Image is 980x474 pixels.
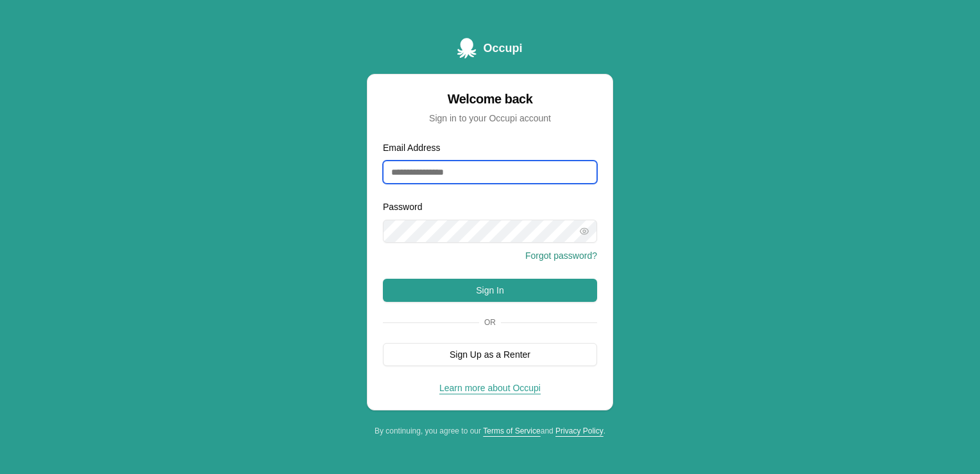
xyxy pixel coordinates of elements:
a: Privacy Policy [555,426,604,435]
span: Occupi [483,39,522,57]
button: Forgot password? [525,249,597,262]
a: Learn more about Occupi [439,383,541,393]
a: Terms of Service [483,426,540,435]
a: Occupi [457,38,522,58]
span: Or [479,317,501,328]
label: Email Address [383,143,440,153]
div: Welcome back [383,90,597,108]
label: Password [383,202,422,212]
button: Sign In [383,279,597,302]
div: By continuing, you agree to our and . [367,426,613,436]
div: Sign in to your Occupi account [383,112,597,125]
button: Sign Up as a Renter [383,343,597,366]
